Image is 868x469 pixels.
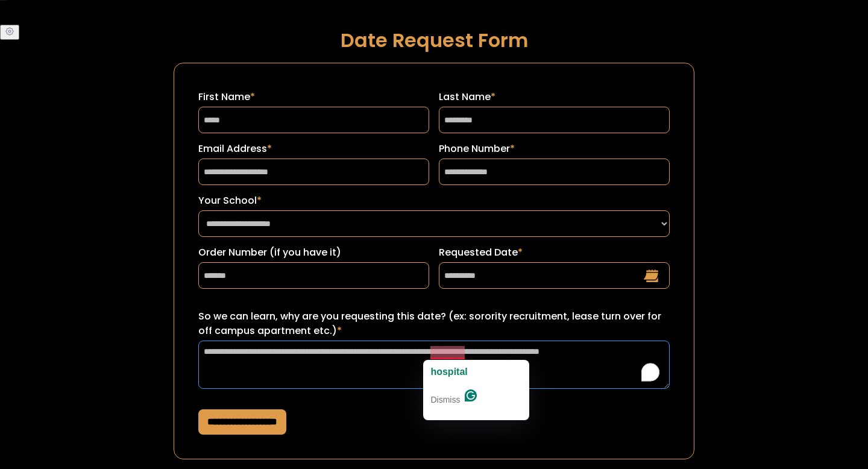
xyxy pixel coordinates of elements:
[439,142,670,156] label: Phone Number
[198,142,429,156] label: Email Address
[174,63,694,459] form: Request a Date Form
[198,90,429,104] label: First Name
[174,30,694,51] h1: Date Request Form
[439,90,670,104] label: Last Name
[198,341,670,389] textarea: To enrich screen reader interactions, please activate Accessibility in Grammarly extension settings
[439,245,670,260] label: Requested Date
[198,194,670,208] label: Your School
[198,245,429,260] label: Order Number (if you have it)
[198,309,670,338] label: So we can learn, why are you requesting this date? (ex: sorority recruitment, lease turn over for...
